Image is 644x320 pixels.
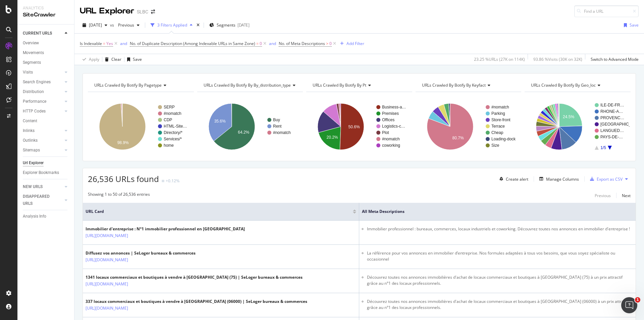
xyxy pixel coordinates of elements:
[166,178,179,184] div: +0.12%
[382,105,406,109] text: Business-a…
[491,118,511,122] text: Store-front
[273,130,291,135] text: #nomatch
[23,213,46,220] div: Analysis Info
[23,183,43,190] div: NEW URLS
[23,213,69,220] a: Analysis Info
[103,41,105,46] span: =
[23,59,69,66] a: Segments
[86,226,245,232] div: Immobilier d'entreprise : N°1 immobilier professionnel en [GEOGRAPHIC_DATA]
[89,56,99,62] div: Apply
[416,97,521,156] div: A chart.
[23,88,63,95] a: Distribution
[86,257,128,263] a: [URL][DOMAIN_NAME]
[23,127,63,134] a: Inlinks
[421,80,516,91] h4: URLs Crawled By Botify By keyfact
[23,183,63,190] a: NEW URLS
[346,41,364,46] div: Add Filter
[348,125,360,129] text: 50.6%
[195,22,201,29] div: times
[273,124,282,129] text: Rent
[86,305,128,312] a: [URL][DOMAIN_NAME]
[530,80,625,91] h4: URLs Crawled By Botify By geo_loc
[207,20,252,31] button: Segments[DATE]
[148,20,195,31] button: 3 Filters Applied
[491,130,503,135] text: Cheap
[506,176,528,182] div: Create alert
[597,176,623,182] div: Export as CSV
[491,143,499,148] text: Size
[600,109,623,114] text: RHONE-A…
[23,118,37,125] div: Content
[94,82,162,88] span: URLs Crawled By Botify By pagetype
[23,30,52,37] div: CURRENT URLS
[635,297,640,303] span: 1
[89,22,102,28] span: 2025 Sep. 6th
[93,80,188,91] h4: URLs Crawled By Botify By pagetype
[86,299,307,305] div: 337 locaux commerciaux et boutiques à vendre à [GEOGRAPHIC_DATA] (06000) | SeLoger bureaux & comm...
[23,69,63,76] a: Visits
[120,40,127,47] button: and
[80,20,110,31] button: [DATE]
[115,22,134,28] span: Previous
[600,135,623,139] text: PAYS-DE-…
[382,118,394,122] text: Offices
[23,108,46,115] div: HTTP Codes
[237,22,250,28] div: [DATE]
[23,159,69,167] a: Url Explorer
[238,130,249,135] text: 64.2%
[362,209,623,215] span: All Meta Descriptions
[622,193,631,198] div: Next
[23,69,33,76] div: Visits
[202,80,301,91] h4: URLs Crawled By Botify By by_distribution_type
[86,209,351,215] span: URL Card
[124,54,142,65] button: Save
[452,136,464,140] text: 80.7%
[23,169,59,176] div: Explorer Bookmarks
[525,97,630,156] div: A chart.
[306,97,411,156] svg: A chart.
[88,97,193,156] svg: A chart.
[595,191,611,199] button: Previous
[164,124,187,129] text: HTML-Site…
[497,174,528,184] button: Create alert
[273,118,280,122] text: Buy
[23,30,63,37] a: CURRENT URLS
[311,80,406,91] h4: URLs Crawled By Botify By pt
[23,40,39,47] div: Overview
[130,41,255,46] span: No. of Duplicate Description (Among Indexable URLs in Same Zone)
[197,97,302,156] svg: A chart.
[531,82,596,88] span: URLs Crawled By Botify By geo_loc
[88,173,159,184] span: 26,536 URLs found
[80,5,134,17] div: URL Explorer
[326,41,328,46] span: >
[164,111,181,116] text: #nomatch
[256,41,259,46] span: =
[622,191,631,199] button: Next
[327,135,338,140] text: 20.2%
[367,274,633,286] li: Découvrez toutes nos annonces immobilières d'achat de locaux commerciaux et boutiques à [GEOGRAPH...
[115,20,142,31] button: Previous
[23,137,63,144] a: Outlinks
[106,39,113,48] span: Yes
[422,82,486,88] span: URLs Crawled By Botify By keyfact
[133,56,142,62] div: Save
[204,82,291,88] span: URLs Crawled By Botify By by_distribution_type
[23,79,51,86] div: Search Engines
[382,143,400,148] text: coworking
[367,299,633,311] li: Découvrez toutes nos annonces immobilières d'achat de locaux commerciaux et boutiques à [GEOGRAPH...
[382,111,399,116] text: Premises
[337,40,364,48] button: Add Filter
[23,79,63,86] a: Search Engines
[474,56,525,62] div: 23.25 % URLs ( 27K on 114K )
[164,137,182,141] text: Services/*
[591,56,639,62] div: Switch to Advanced Mode
[23,193,63,207] a: DISAPPEARED URLS
[23,40,69,47] a: Overview
[23,5,69,11] div: Analytics
[533,56,582,62] div: 93.86 % Visits ( 30K on 32K )
[117,140,129,145] text: 98.9%
[279,41,325,46] span: No. of Meta Descriptions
